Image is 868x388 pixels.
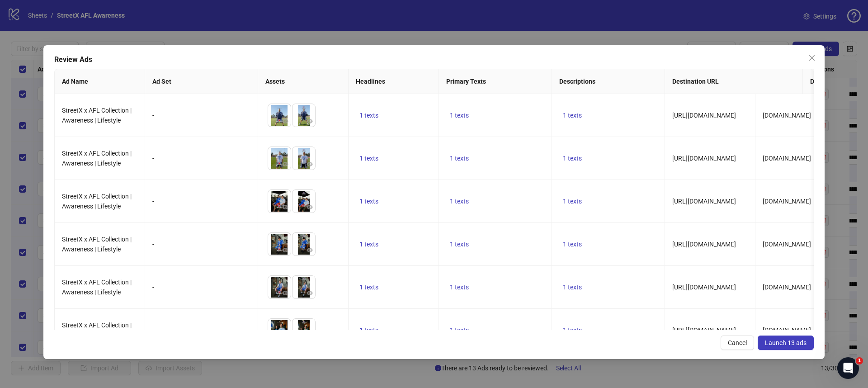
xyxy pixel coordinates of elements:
[808,54,816,62] span: close
[359,241,378,248] span: 1 texts
[292,233,315,256] img: Asset 2
[268,233,291,256] img: Asset 1
[356,153,382,164] button: 1 texts
[763,284,811,291] span: [DOMAIN_NAME]
[763,241,811,248] span: [DOMAIN_NAME]
[446,110,472,121] button: 1 texts
[152,196,250,206] div: -
[62,107,132,124] span: StreetX x AFL Collection | Awareness | Lifestyle
[563,326,582,334] span: 1 texts
[563,112,582,119] span: 1 texts
[856,357,863,364] span: 1
[62,279,132,296] span: StreetX x AFL Collection | Awareness | Lifestyle
[450,241,469,248] span: 1 texts
[152,325,250,335] div: -
[280,288,291,298] button: Preview
[356,196,382,207] button: 1 texts
[304,288,315,298] button: Preview
[563,284,582,291] span: 1 texts
[359,326,378,334] span: 1 texts
[54,54,814,65] div: Review Ads
[356,282,382,293] button: 1 texts
[307,161,313,167] span: eye
[446,196,472,207] button: 1 texts
[304,159,315,170] button: Preview
[359,112,378,119] span: 1 texts
[559,196,585,207] button: 1 texts
[268,147,291,170] img: Asset 1
[563,198,582,205] span: 1 texts
[672,198,736,205] span: [URL][DOMAIN_NAME]
[282,161,288,167] span: eye
[672,112,736,119] span: [URL][DOMAIN_NAME]
[268,190,291,213] img: Asset 1
[563,241,582,248] span: 1 texts
[307,290,313,296] span: eye
[672,326,736,334] span: [URL][DOMAIN_NAME]
[728,339,747,346] span: Cancel
[356,110,382,121] button: 1 texts
[563,155,582,162] span: 1 texts
[145,69,258,94] th: Ad Set
[721,336,754,350] button: Cancel
[307,204,313,210] span: eye
[292,319,315,341] img: Asset 2
[359,284,378,291] span: 1 texts
[307,118,313,124] span: eye
[763,155,811,162] span: [DOMAIN_NAME]
[765,339,807,346] span: Launch 13 ads
[446,325,472,336] button: 1 texts
[62,322,132,339] span: StreetX x AFL Collection | Awareness | Lifestyle
[280,116,291,127] button: Preview
[304,245,315,256] button: Preview
[280,245,291,256] button: Preview
[559,110,585,121] button: 1 texts
[62,236,132,253] span: StreetX x AFL Collection | Awareness | Lifestyle
[450,326,469,334] span: 1 texts
[282,290,288,296] span: eye
[152,239,250,249] div: -
[268,104,291,127] img: Asset 1
[450,155,469,162] span: 1 texts
[62,193,132,210] span: StreetX x AFL Collection | Awareness | Lifestyle
[292,147,315,170] img: Asset 2
[152,153,250,163] div: -
[672,155,736,162] span: [URL][DOMAIN_NAME]
[282,204,288,210] span: eye
[763,198,811,205] span: [DOMAIN_NAME]
[559,153,585,164] button: 1 texts
[349,69,439,94] th: Headlines
[268,319,291,341] img: Asset 1
[672,241,736,248] span: [URL][DOMAIN_NAME]
[152,282,250,292] div: -
[552,69,665,94] th: Descriptions
[758,336,814,350] button: Launch 13 ads
[559,282,585,293] button: 1 texts
[282,247,288,253] span: eye
[304,116,315,127] button: Preview
[446,153,472,164] button: 1 texts
[559,239,585,250] button: 1 texts
[62,150,132,167] span: StreetX x AFL Collection | Awareness | Lifestyle
[282,118,288,124] span: eye
[356,325,382,336] button: 1 texts
[55,69,145,94] th: Ad Name
[763,112,811,119] span: [DOMAIN_NAME]
[450,112,469,119] span: 1 texts
[446,239,472,250] button: 1 texts
[763,326,811,334] span: [DOMAIN_NAME]
[268,276,291,298] img: Asset 1
[359,198,378,205] span: 1 texts
[450,198,469,205] span: 1 texts
[258,69,349,94] th: Assets
[292,190,315,213] img: Asset 2
[359,155,378,162] span: 1 texts
[559,325,585,336] button: 1 texts
[292,276,315,298] img: Asset 2
[805,51,819,65] button: Close
[292,104,315,127] img: Asset 2
[307,247,313,253] span: eye
[280,202,291,213] button: Preview
[450,284,469,291] span: 1 texts
[280,159,291,170] button: Preview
